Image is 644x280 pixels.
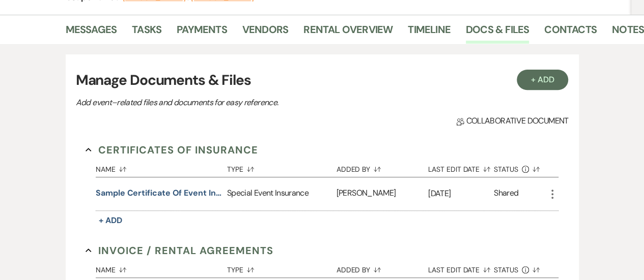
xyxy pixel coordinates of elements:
[428,187,494,200] p: [DATE]
[132,21,161,44] a: Tasks
[86,243,273,258] button: Invoice / Rental Agreements
[227,177,337,210] div: Special Event Insurance
[428,258,494,277] button: Last Edit Date
[337,177,428,210] div: [PERSON_NAME]
[227,258,337,277] button: Type
[96,187,223,199] button: Sample Certificate of Event Insurance
[76,70,569,91] h3: Manage Documents & Files
[66,21,117,44] a: Messages
[408,21,451,44] a: Timeline
[494,158,546,177] button: Status
[494,258,546,277] button: Status
[96,158,227,177] button: Name
[517,70,569,90] button: + Add
[76,96,432,109] p: Add event–related files and documents for easy reference.
[337,258,428,277] button: Added By
[242,21,288,44] a: Vendors
[96,258,227,277] button: Name
[544,21,597,44] a: Contacts
[494,187,518,201] div: Shared
[612,21,644,44] a: Notes
[428,158,494,177] button: Last Edit Date
[227,158,337,177] button: Type
[456,115,568,127] span: Collaborative document
[86,142,258,158] button: Certificates of Insurance
[337,158,428,177] button: Added By
[303,21,393,44] a: Rental Overview
[96,213,125,228] button: + Add
[466,21,529,44] a: Docs & Files
[494,266,518,273] span: Status
[177,21,227,44] a: Payments
[99,215,122,226] span: + Add
[494,166,518,173] span: Status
